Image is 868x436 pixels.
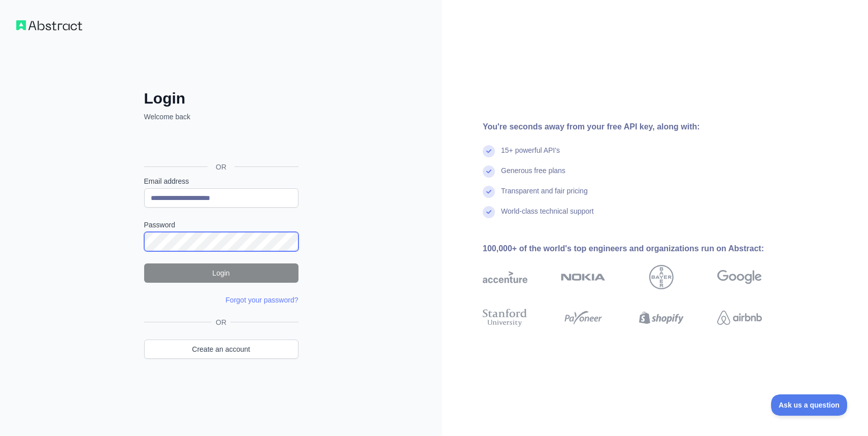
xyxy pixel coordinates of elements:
iframe: Sign in with Google Button [139,133,302,155]
img: airbnb [717,307,762,329]
a: Create an account [144,340,298,359]
img: bayer [649,265,674,289]
div: Generous free plans [501,165,565,186]
img: google [717,265,762,289]
img: check mark [483,145,495,157]
p: Welcome back [144,112,298,122]
button: Login [144,263,298,283]
img: check mark [483,165,495,178]
div: You're seconds away from your free API key, along with: [483,121,794,133]
img: nokia [561,265,606,289]
label: Password [144,220,298,230]
div: 15+ powerful API's [501,145,560,165]
img: stanford university [483,307,527,329]
div: Transparent and fair pricing [501,186,588,206]
div: World-class technical support [501,206,594,226]
a: Forgot your password? [225,296,298,304]
img: shopify [639,307,684,329]
h2: Login [144,89,298,108]
img: accenture [483,265,527,289]
span: OR [208,162,235,172]
iframe: Toggle Customer Support [771,394,848,416]
label: Email address [144,176,298,186]
img: payoneer [561,307,606,329]
div: 100,000+ of the world's top engineers and organizations run on Abstract: [483,243,794,255]
img: check mark [483,206,495,218]
img: Workflow [16,20,82,30]
span: OR [212,317,230,327]
img: check mark [483,186,495,198]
